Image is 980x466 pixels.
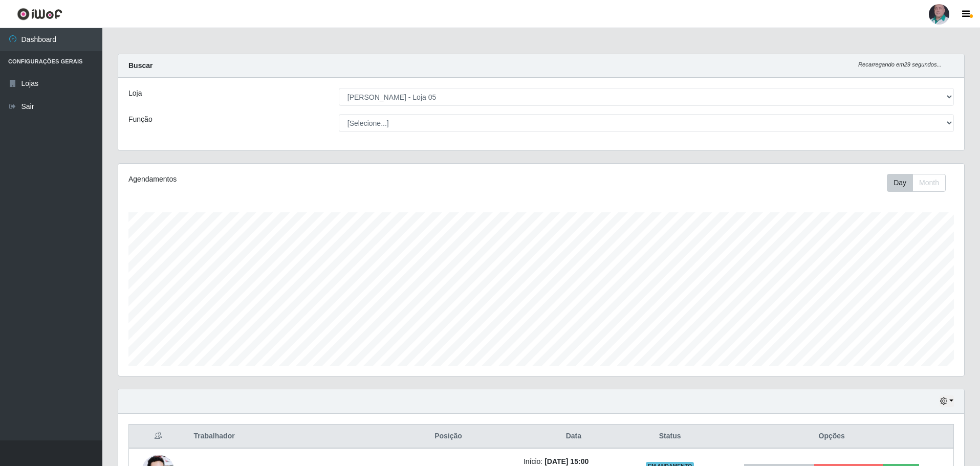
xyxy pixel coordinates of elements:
[887,174,946,192] div: First group
[912,174,946,192] button: Month
[517,425,630,449] th: Data
[545,457,589,465] time: [DATE] 15:00
[887,174,913,192] button: Day
[128,88,142,99] label: Loja
[858,61,942,68] i: Recarregando em 29 segundos...
[128,174,464,185] div: Agendamentos
[128,61,153,70] strong: Buscar
[379,425,517,449] th: Posição
[128,114,153,125] label: Função
[710,425,953,449] th: Opções
[887,174,954,192] div: Toolbar with button groups
[630,425,710,449] th: Status
[17,8,62,20] img: CoreUI Logo
[188,425,380,449] th: Trabalhador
